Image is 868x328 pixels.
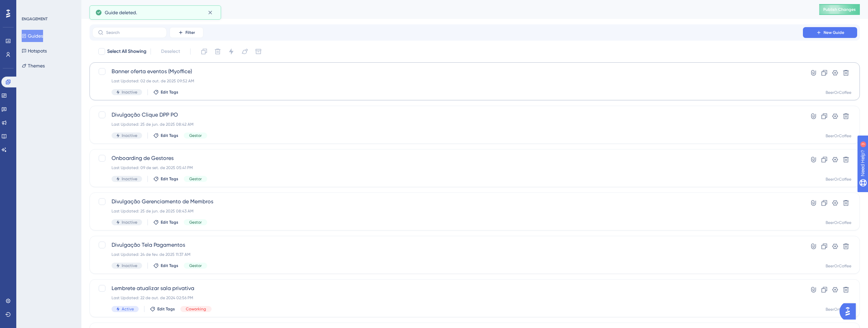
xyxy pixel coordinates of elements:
span: Edit Tags [161,89,178,95]
div: BeerOrCoffee [826,220,851,225]
span: Filter [185,30,195,35]
span: Inactive [122,220,137,225]
span: Gestor [189,176,202,182]
div: Last Updated: 25 de jun. de 2025 08:42 AM [112,122,784,127]
span: Edit Tags [157,306,175,312]
span: Lembrete atualizar sala privativa [112,284,784,292]
div: BeerOrCoffee [826,133,851,139]
button: Guides [22,30,43,42]
div: Last Updated: 22 de out. de 2024 02:56 PM [112,295,784,301]
span: Inactive [122,176,137,182]
button: Deselect [155,45,186,58]
span: Need Help? [16,2,42,10]
button: Themes [22,60,45,72]
span: Select All Showing [107,47,146,56]
span: Inactive [122,133,137,138]
div: ENGAGEMENT [22,16,47,22]
button: Edit Tags [153,133,178,138]
button: Hotspots [22,45,47,57]
span: New Guide [824,30,844,35]
span: Deselect [161,47,180,56]
input: Search [106,30,161,35]
div: BeerOrCoffee [826,307,851,312]
span: Publish Changes [823,7,856,12]
div: Last Updated: 24 de fev. de 2025 11:37 AM [112,252,784,257]
span: Guide deleted. [105,8,137,17]
span: Banner oferta eventos (Myoffice) [112,67,784,76]
span: Divulgação Tela Pagamentos [112,241,784,249]
button: Publish Changes [819,4,860,15]
div: Guides [90,5,802,14]
div: 3 [47,3,49,9]
div: Last Updated: 25 de jun. de 2025 08:43 AM [112,208,784,214]
span: Edit Tags [161,133,178,138]
button: Edit Tags [153,89,178,95]
div: BeerOrCoffee [826,263,851,269]
button: Edit Tags [153,263,178,268]
div: BeerOrCoffee [826,90,851,95]
span: Active [122,306,134,312]
button: Edit Tags [150,306,175,312]
span: Gestor [189,220,202,225]
button: New Guide [803,27,857,38]
span: Inactive [122,89,137,95]
span: Gestor [189,133,202,138]
span: Divulgação Gerenciamento de Membros [112,198,784,206]
iframe: UserGuiding AI Assistant Launcher [840,301,860,322]
div: BeerOrCoffee [826,177,851,182]
span: Onboarding de Gestores [112,154,784,162]
div: Last Updated: 09 de set. de 2025 05:41 PM [112,165,784,170]
span: Divulgação Clique DPP PO [112,111,784,119]
div: Last Updated: 02 de out. de 2025 09:52 AM [112,78,784,84]
button: Edit Tags [153,220,178,225]
span: Gestor [189,263,202,268]
span: Inactive [122,263,137,268]
span: Edit Tags [161,220,178,225]
span: Edit Tags [161,176,178,182]
button: Edit Tags [153,176,178,182]
button: Filter [170,27,203,38]
span: Edit Tags [161,263,178,268]
span: Coworking [186,306,206,312]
